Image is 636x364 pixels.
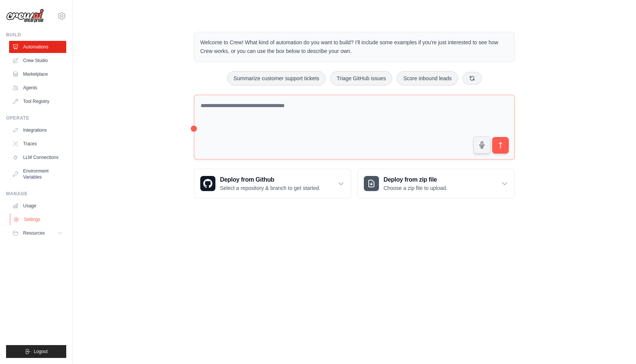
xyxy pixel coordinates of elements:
[23,230,45,236] span: Resources
[6,115,66,121] div: Operate
[9,200,66,212] a: Usage
[34,348,48,355] span: Logout
[397,71,458,86] button: Score inbound leads
[9,54,66,67] a: Crew Studio
[383,184,447,192] p: Choose a zip file to upload.
[6,32,66,38] div: Build
[9,95,66,107] a: Tool Registry
[9,227,66,239] button: Resources
[10,213,67,226] a: Settings
[330,71,392,86] button: Triage GitHub issues
[9,41,66,53] a: Automations
[9,151,66,163] a: LLM Connections
[9,138,66,150] a: Traces
[200,38,508,56] p: Welcome to Crew! What kind of automation do you want to build? I'll include some examples if you'...
[9,124,66,136] a: Integrations
[6,345,66,358] button: Logout
[9,68,66,80] a: Marketplace
[6,191,66,197] div: Manage
[383,175,447,184] h3: Deploy from zip file
[227,71,326,86] button: Summarize customer support tickets
[9,82,66,94] a: Agents
[220,184,320,192] p: Select a repository & branch to get started.
[6,9,44,23] img: Logo
[9,165,66,183] a: Environment Variables
[220,175,320,184] h3: Deploy from Github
